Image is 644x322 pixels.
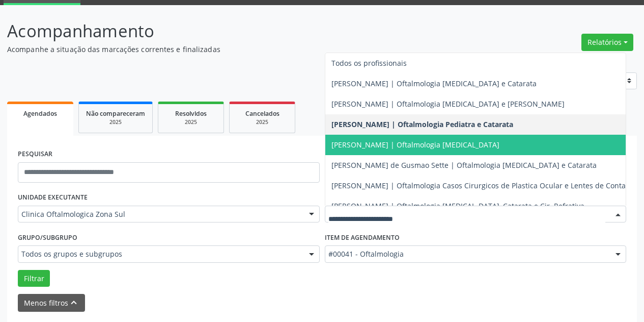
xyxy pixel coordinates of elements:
[7,18,448,44] p: Acompanhamento
[68,297,79,308] i: keyboard_arrow_up
[175,109,207,118] span: Resolvidos
[18,270,50,287] button: Filtrar
[331,119,513,129] span: [PERSON_NAME] | Oftalmologia Pediatra e Catarata
[18,190,88,206] label: UNIDADE EXECUTANTE
[86,118,145,126] div: 2025
[331,201,584,211] span: [PERSON_NAME] | Oftalmologia [MEDICAL_DATA], Catarata e Cir. Refrativa
[331,181,632,190] span: [PERSON_NAME] | Oftalmologia Casos Cirurgicos de Plastica Ocular e Lentes de Contato
[328,249,606,259] span: #00041 - Oftalmologia
[165,118,216,126] div: 2025
[331,99,565,109] span: [PERSON_NAME] | Oftalmologia [MEDICAL_DATA] e [PERSON_NAME]
[18,294,85,312] button: Menos filtroskeyboard_arrow_up
[245,109,279,118] span: Cancelados
[325,230,400,245] label: Item de agendamento
[18,230,77,245] label: Grupo/Subgrupo
[21,249,299,259] span: Todos os grupos e subgrupos
[331,160,597,170] span: [PERSON_NAME] de Gusmao Sette | Oftalmologia [MEDICAL_DATA] e Catarata
[21,209,299,219] span: Clinica Oftalmologica Zona Sul
[331,140,499,150] span: [PERSON_NAME] | Oftalmologia [MEDICAL_DATA]
[237,118,288,126] div: 2025
[23,109,57,118] span: Agendados
[18,146,52,162] label: PESQUISAR
[86,109,145,118] span: Não compareceram
[7,44,448,55] p: Acompanhe a situação das marcações correntes e finalizadas
[581,34,633,51] button: Relatórios
[331,79,537,88] span: [PERSON_NAME] | Oftalmologia [MEDICAL_DATA] e Catarata
[331,58,407,68] span: Todos os profissionais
